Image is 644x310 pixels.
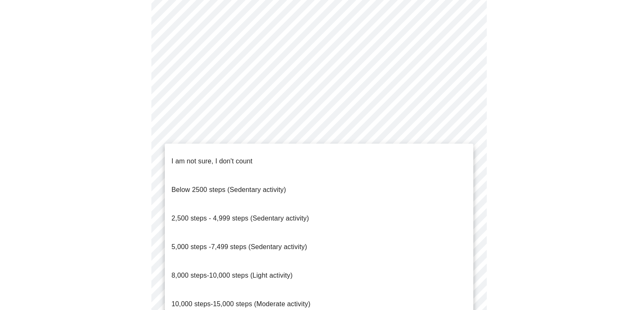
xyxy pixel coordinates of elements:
[171,215,309,222] span: 2,500 steps - 4,999 steps (Sedentary activity)
[171,272,293,279] span: 8,000 steps-10,000 steps (Light activity)
[171,300,310,307] span: 10,000 steps-15,000 steps (Moderate activity)
[171,243,307,250] span: 5,000 steps -7,499 steps (Sedentary activity)
[171,158,252,165] span: I am not sure, I don't count
[171,186,286,193] span: Below 2500 steps (Sedentary activity)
